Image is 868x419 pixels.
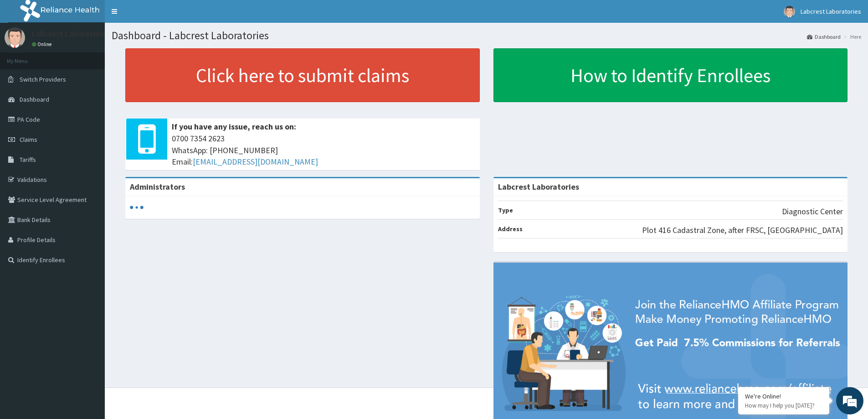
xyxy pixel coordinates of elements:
a: Online [32,41,54,47]
span: 0700 7354 2623 WhatsApp: [PHONE_NUMBER] Email: [172,133,475,168]
a: [EMAIL_ADDRESS][DOMAIN_NAME] [193,156,318,167]
b: Address [498,225,523,233]
span: Claims [20,135,37,144]
li: Here [842,33,861,41]
p: Labcrest Laboratories [32,30,110,38]
span: Switch Providers [20,75,66,83]
svg: audio-loading [130,201,144,214]
h1: Dashboard - Labcrest Laboratories [112,30,861,41]
a: Click here to submit claims [125,48,480,102]
b: Administrators [130,181,185,192]
span: Tariffs [20,155,36,164]
p: Plot 416 Cadastral Zone, after FRSC, [GEOGRAPHIC_DATA] [642,224,843,236]
p: Diagnostic Center [782,206,843,217]
img: User Image [784,6,795,17]
a: How to Identify Enrollees [493,48,848,102]
strong: Labcrest Laboratories [498,181,579,192]
span: Dashboard [20,95,49,103]
span: Labcrest Laboratories [801,7,861,16]
a: Dashboard [807,33,841,41]
p: How may I help you today? [745,402,822,409]
img: User Image [5,27,25,48]
b: If you have any issue, reach us on: [172,121,296,132]
b: Type [498,206,513,214]
div: We're Online! [745,392,822,400]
